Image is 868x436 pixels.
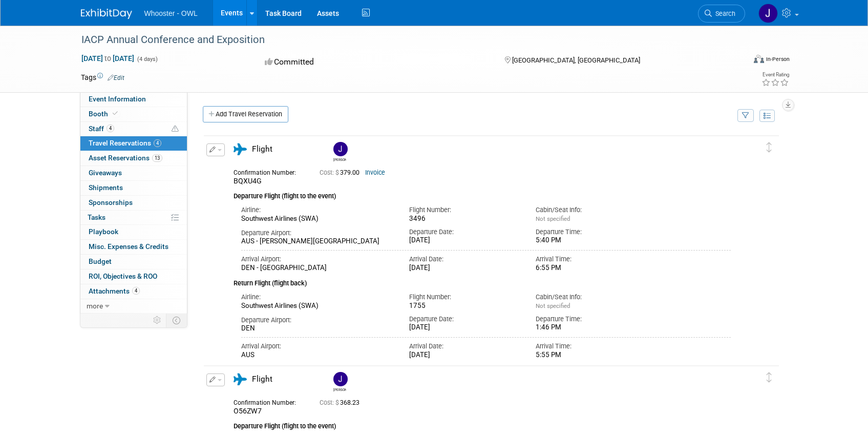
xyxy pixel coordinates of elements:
[89,95,146,103] span: Event Information
[89,272,157,280] span: ROI, Objectives & ROO
[89,198,133,206] span: Sponsorships
[320,399,364,406] span: 368.23
[742,113,749,119] i: Filter by Traveler
[536,315,647,324] div: Departure Time:
[241,205,394,215] div: Airline:
[758,4,778,23] img: John Holsinger
[241,302,394,310] div: Southwest Airlines (SWA)
[536,342,647,351] div: Arrival Time:
[80,196,187,210] a: Sponsorships
[320,169,340,176] span: Cost: $
[536,227,647,237] div: Departure Time:
[536,351,647,360] div: 5:55 PM
[89,183,123,192] span: Shipments
[80,211,187,225] a: Tasks
[172,124,179,134] span: Potential Scheduling Conflict -- at least one attendee is tagged in another overlapping event.
[234,186,731,201] div: Departure Flight (flight to the event)
[152,154,162,162] span: 13
[89,139,161,147] span: Travel Reservations
[241,351,394,360] div: AUS
[241,316,394,325] div: Departure Airport:
[761,72,789,77] div: Event Rating
[409,351,520,360] div: [DATE]
[409,205,520,215] div: Flight Number:
[81,9,132,19] img: ExhibitDay
[80,299,187,314] a: more
[89,257,112,265] span: Budget
[136,56,158,63] span: (4 days)
[80,122,187,136] a: Staff4
[536,323,647,332] div: 1:46 PM
[333,386,346,392] div: Julia Haber
[89,110,120,118] span: Booth
[409,302,520,310] div: 1755
[234,177,262,185] span: BQXU4G
[78,31,730,49] div: IACP Annual Conference and Exposition
[409,315,520,324] div: Departure Date:
[241,293,394,302] div: Airline:
[80,92,187,107] a: Event Information
[241,229,394,238] div: Departure Airport:
[89,154,162,162] span: Asset Reservations
[80,166,187,180] a: Giveaways
[252,375,272,384] span: Flight
[80,255,187,269] a: Budget
[241,237,394,246] div: AUS - [PERSON_NAME][GEOGRAPHIC_DATA]
[241,264,394,273] div: DEN - [GEOGRAPHIC_DATA]
[89,287,140,295] span: Attachments
[512,56,640,64] span: [GEOGRAPHIC_DATA], [GEOGRAPHIC_DATA]
[144,9,198,17] span: Whooster - OWL
[80,284,187,299] a: Attachments4
[409,293,520,302] div: Flight Number:
[80,151,187,165] a: Asset Reservations13
[103,54,113,63] span: to
[409,236,520,245] div: [DATE]
[241,324,394,333] div: DEN
[241,342,394,351] div: Arrival Airport:
[409,342,520,351] div: Arrival Date:
[88,213,105,221] span: Tasks
[409,215,520,223] div: 3496
[89,169,122,177] span: Giveaways
[536,205,647,215] div: Cabin/Seat Info:
[241,215,394,223] div: Southwest Airlines (SWA)
[333,156,346,162] div: John Holsinger
[262,53,488,71] div: Committed
[712,10,735,17] span: Search
[767,142,772,153] i: Click and drag to move item
[80,136,187,151] a: Travel Reservations4
[252,144,272,154] span: Flight
[536,255,647,264] div: Arrival Time:
[89,124,114,133] span: Staff
[234,396,304,407] div: Confirmation Number:
[234,273,731,288] div: Return Flight (flight back)
[89,227,118,236] span: Playbook
[80,269,187,284] a: ROI, Objectives & ROO
[754,55,764,63] img: Format-Inperson.png
[536,215,570,222] span: Not specified
[409,264,520,273] div: [DATE]
[108,74,124,81] a: Edit
[113,111,118,116] i: Booth reservation complete
[333,142,348,156] img: John Holsinger
[320,399,340,406] span: Cost: $
[331,142,349,162] div: John Holsinger
[234,416,731,431] div: Departure Flight (flight to the event)
[698,5,745,23] a: Search
[89,242,168,251] span: Misc. Expenses & Credits
[203,106,288,122] a: Add Travel Reservation
[320,169,364,176] span: 379.00
[149,314,166,327] td: Personalize Event Tab Strip
[333,372,348,386] img: Julia Haber
[536,236,647,245] div: 5:40 PM
[409,255,520,264] div: Arrival Date:
[409,323,520,332] div: [DATE]
[536,264,647,273] div: 6:55 PM
[536,293,647,302] div: Cabin/Seat Info:
[234,373,247,385] i: Flight
[80,240,187,254] a: Misc. Expenses & Credits
[536,302,570,309] span: Not specified
[81,72,124,82] td: Tags
[241,255,394,264] div: Arrival Airport:
[107,124,114,132] span: 4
